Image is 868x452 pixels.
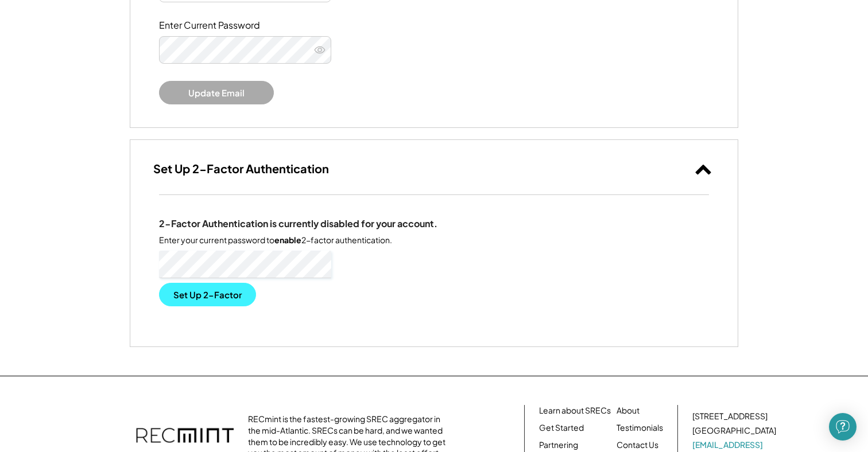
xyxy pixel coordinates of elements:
[692,411,768,422] div: [STREET_ADDRESS]
[274,235,301,245] strong: enable
[539,405,611,416] a: Learn about SRECs
[159,235,392,246] div: Enter your current password to 2-factor authentication.
[539,439,578,451] a: Partnering
[159,20,274,32] div: Enter Current Password
[617,422,663,434] a: Testimonials
[159,218,437,230] div: 2-Factor Authentication is currently disabled for your account.
[159,283,256,306] button: Set Up 2-Factor
[829,413,857,441] div: Open Intercom Messenger
[617,439,658,451] a: Contact Us
[159,81,274,104] button: Update Email
[617,405,640,416] a: About
[153,161,329,176] h3: Set Up 2-Factor Authentication
[539,422,584,434] a: Get Started
[692,425,776,437] div: [GEOGRAPHIC_DATA]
